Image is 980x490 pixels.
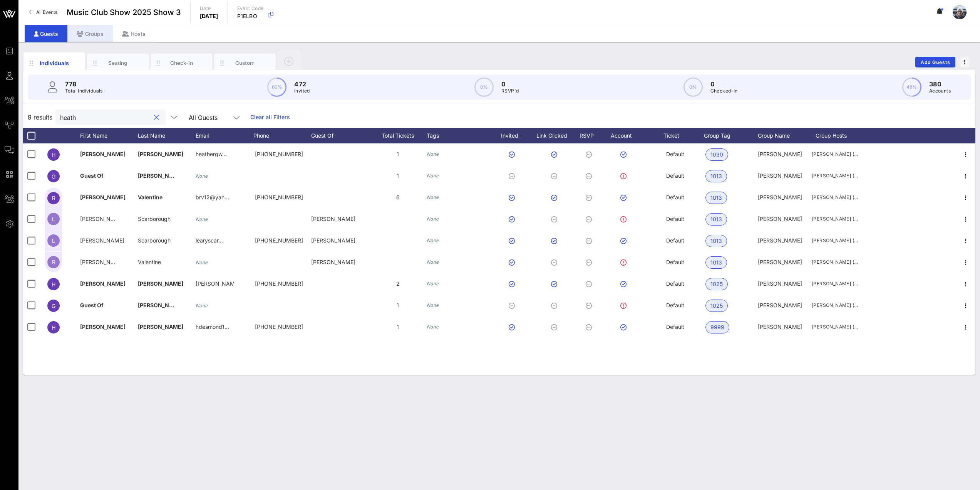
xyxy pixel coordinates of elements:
[255,323,303,330] span: +17048075516
[250,113,290,121] a: Clear all Filters
[369,273,427,295] div: 2
[812,172,858,180] span: [PERSON_NAME] ([PERSON_NAME][EMAIL_ADDRESS][DOMAIN_NAME])
[80,237,124,244] span: [PERSON_NAME]
[758,323,802,330] span: [PERSON_NAME]
[369,128,427,143] div: Total Tickets
[758,128,812,143] div: Group Name
[37,59,72,67] div: Individuals
[65,87,103,95] p: Total Individuals
[294,79,310,89] p: 472
[369,295,427,316] div: 1
[812,280,858,288] span: [PERSON_NAME] ([EMAIL_ADDRESS][DOMAIN_NAME])
[138,216,171,222] span: Scarborough
[196,187,229,208] p: brv12@yah…
[255,151,303,157] span: +17046419095
[534,128,577,143] div: Link Clicked
[196,259,208,265] i: None
[710,149,723,160] span: 1030
[577,128,604,143] div: RSVP
[101,59,135,67] div: Seating
[812,194,858,201] span: [PERSON_NAME] ([EMAIL_ADDRESS][DOMAIN_NAME])
[758,302,802,308] span: [PERSON_NAME]
[812,258,858,266] span: [PERSON_NAME] ([PERSON_NAME][EMAIL_ADDRESS][DOMAIN_NAME])
[184,109,246,125] div: All Guests
[427,324,439,330] i: None
[501,79,519,89] p: 0
[237,12,264,20] p: P1ELBO
[138,237,171,244] span: Scarborough
[253,128,311,143] div: Phone
[138,259,161,265] span: Valentine
[36,9,57,15] span: All Events
[138,280,183,287] span: [PERSON_NAME]
[255,194,303,200] span: +17043610940
[758,237,802,244] span: [PERSON_NAME]
[929,87,951,95] p: Accounts
[758,216,802,222] span: [PERSON_NAME]
[427,151,439,157] i: None
[25,6,62,19] a: All Events
[80,216,124,222] span: [PERSON_NAME]
[196,128,253,143] div: Email
[228,59,262,67] div: Custom
[666,302,684,308] span: Default
[138,323,183,330] span: [PERSON_NAME]
[915,57,955,67] button: Add Guests
[196,143,227,165] p: heathergw…
[52,281,55,288] span: H
[52,237,55,244] span: L
[427,281,439,286] i: None
[311,208,369,230] div: [PERSON_NAME]
[164,59,199,67] div: Check-In
[710,278,723,290] span: 1025
[196,316,229,338] p: hdesmond1…
[812,150,858,158] span: [PERSON_NAME] ([PERSON_NAME][EMAIL_ADDRESS][PERSON_NAME][DOMAIN_NAME])
[758,172,802,179] span: [PERSON_NAME]
[604,128,646,143] div: Account
[52,324,55,331] span: H
[52,173,55,180] span: G
[80,323,126,330] span: [PERSON_NAME]
[189,114,218,121] div: All Guests
[311,128,369,143] div: Guest Of
[196,173,208,179] i: None
[758,259,802,265] span: [PERSON_NAME]
[501,87,519,95] p: RSVP`d
[666,259,684,265] span: Default
[52,195,55,201] span: R
[710,87,738,95] p: Checked-In
[758,280,802,287] span: [PERSON_NAME]
[427,173,439,178] i: None
[812,237,858,244] span: [PERSON_NAME] ([PERSON_NAME][EMAIL_ADDRESS][DOMAIN_NAME])
[710,257,722,268] span: 1013
[138,302,183,308] span: [PERSON_NAME]
[812,301,858,309] span: [PERSON_NAME] ([EMAIL_ADDRESS][DOMAIN_NAME])
[369,143,427,165] div: 1
[52,216,55,222] span: L
[427,216,439,222] i: None
[196,216,208,222] i: None
[710,192,722,204] span: 1013
[369,165,427,187] div: 1
[427,237,439,243] i: None
[200,5,218,12] p: Date
[80,302,104,308] span: Guest Of
[758,151,802,157] span: [PERSON_NAME]
[666,280,684,287] span: Default
[666,172,684,179] span: Default
[646,128,704,143] div: Ticket
[52,152,55,158] span: H
[812,128,858,143] div: Group Hosts
[812,215,858,223] span: [PERSON_NAME] ([PERSON_NAME][EMAIL_ADDRESS][DOMAIN_NAME])
[812,323,858,331] span: [PERSON_NAME] ([EMAIL_ADDRESS][DOMAIN_NAME])
[65,79,103,89] p: 778
[666,237,684,244] span: Default
[237,5,264,12] p: Event Code
[666,216,684,222] span: Default
[52,259,55,265] span: R
[666,323,684,330] span: Default
[666,194,684,200] span: Default
[929,79,951,89] p: 380
[710,79,738,89] p: 0
[80,172,104,179] span: Guest Of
